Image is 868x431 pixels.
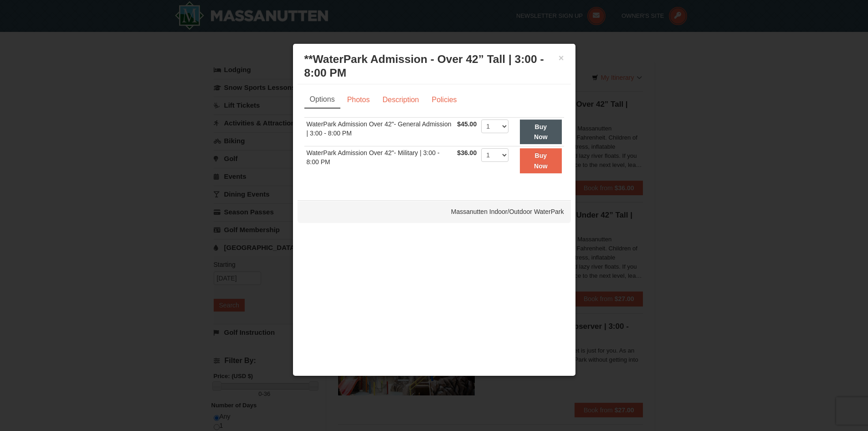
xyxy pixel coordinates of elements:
strong: Buy Now [534,123,548,140]
strong: Buy Now [534,152,548,169]
span: $36.00 [457,149,477,156]
div: Massanutten Indoor/Outdoor WaterPark [298,200,571,223]
span: $45.00 [457,120,477,128]
button: Buy Now [520,148,561,173]
a: Policies [426,91,462,109]
td: WaterPark Admission Over 42"- General Admission | 3:00 - 8:00 PM [304,117,455,146]
a: Options [304,91,340,109]
a: Photos [341,91,376,109]
h3: **WaterPark Admission - Over 42” Tall | 3:00 - 8:00 PM [304,52,564,80]
button: × [559,53,564,62]
a: Description [376,91,425,109]
td: WaterPark Admission Over 42"- Military | 3:00 - 8:00 PM [304,146,455,175]
button: Buy Now [520,119,561,145]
